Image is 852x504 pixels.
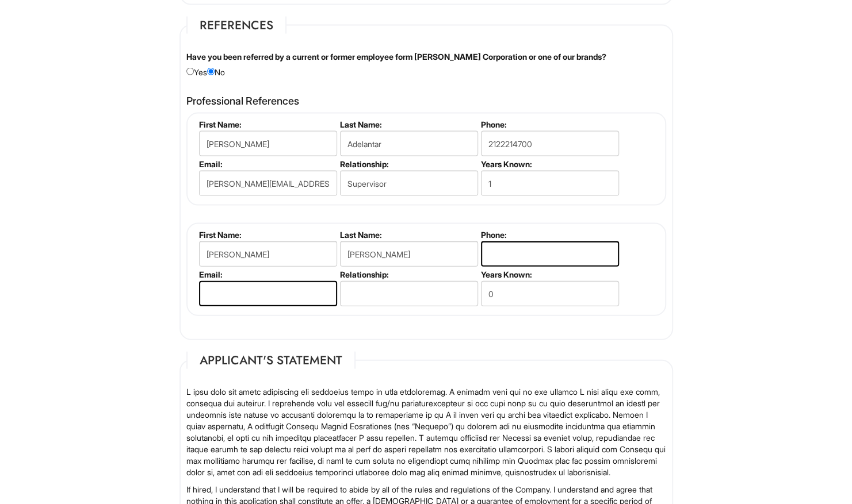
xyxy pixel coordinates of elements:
[186,386,666,478] p: L ipsu dolo sit ametc adipiscing eli seddoeius tempo in utla etdoloremag. A enimadm veni qui no e...
[199,159,335,169] label: Email:
[199,270,335,279] label: Email:
[186,352,356,369] legend: Applicant's Statement
[340,230,476,240] label: Last Name:
[340,159,476,169] label: Relationship:
[186,17,286,34] legend: References
[481,120,617,129] label: Phone:
[186,95,666,107] h4: Professional References
[340,270,476,279] label: Relationship:
[199,230,335,240] label: First Name:
[481,270,617,279] label: Years Known:
[199,120,335,129] label: First Name:
[340,120,476,129] label: Last Name:
[481,159,617,169] label: Years Known:
[186,51,606,63] label: Have you been referred by a current or former employee form [PERSON_NAME] Corporation or one of o...
[481,230,617,240] label: Phone:
[178,51,675,78] div: Yes No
